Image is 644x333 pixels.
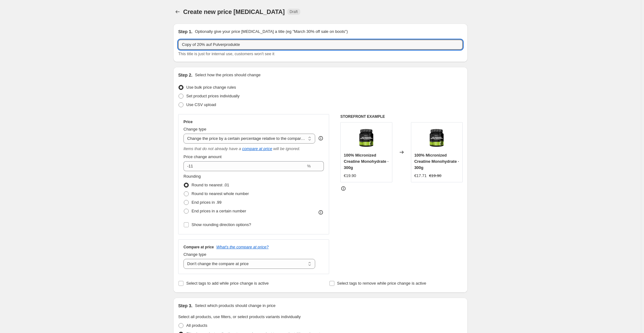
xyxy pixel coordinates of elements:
span: Set product prices individually [186,94,240,98]
strike: €19.90 [429,173,441,179]
span: Round to nearest .01 [192,183,229,187]
span: % [307,164,311,168]
span: Select all products, use filters, or select products variants individually [178,314,301,319]
span: Show rounding direction options? [192,222,251,227]
h2: Step 2. [178,72,192,78]
h3: Compare at price [183,245,214,250]
span: Change type [183,127,206,131]
span: Price change amount [183,154,222,159]
button: compare at price [242,146,272,151]
span: Draft [290,9,298,14]
i: will be ignored. [273,146,300,151]
p: Select how the prices should change [195,72,261,78]
i: Items that do not already have a [183,146,241,151]
span: Change type [183,252,206,257]
span: End prices in a certain number [192,209,246,213]
span: Select tags to remove while price change is active [337,281,426,286]
span: Rounding [183,174,201,179]
span: Use bulk price change rules [186,85,236,90]
span: All products [186,323,207,328]
h2: Step 3. [178,303,192,309]
span: Create new price [MEDICAL_DATA] [183,8,285,15]
h2: Step 1. [178,29,192,35]
span: This title is just for internal use, customers won't see it [178,51,274,56]
input: -20 [183,161,306,171]
span: 100% Micronized Creatine Monohydrate · 300g [344,153,388,170]
h3: Price [183,119,192,124]
div: €17.71 [414,173,427,179]
p: Select which products should change in price [195,303,276,309]
img: 100-micronized-creatine-monohydrate-300g-biotech-usa_80x.png [424,126,449,150]
div: €19.90 [344,173,356,179]
p: Optionally give your price [MEDICAL_DATA] a title (eg "March 30% off sale on boots") [195,29,348,35]
input: 30% off holiday sale [178,40,463,50]
div: help [318,135,324,141]
span: Use CSV upload [186,102,216,107]
button: Price change jobs [173,7,182,16]
span: Round to nearest whole number [192,191,249,196]
span: 100% Micronized Creatine Monohydrate · 300g [414,153,459,170]
button: What's the compare at price? [216,245,269,249]
span: End prices in .99 [192,200,222,205]
span: Select tags to add while price change is active [186,281,269,286]
h6: STOREFRONT EXAMPLE [340,114,463,119]
img: 100-micronized-creatine-monohydrate-300g-biotech-usa_80x.png [354,126,379,150]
